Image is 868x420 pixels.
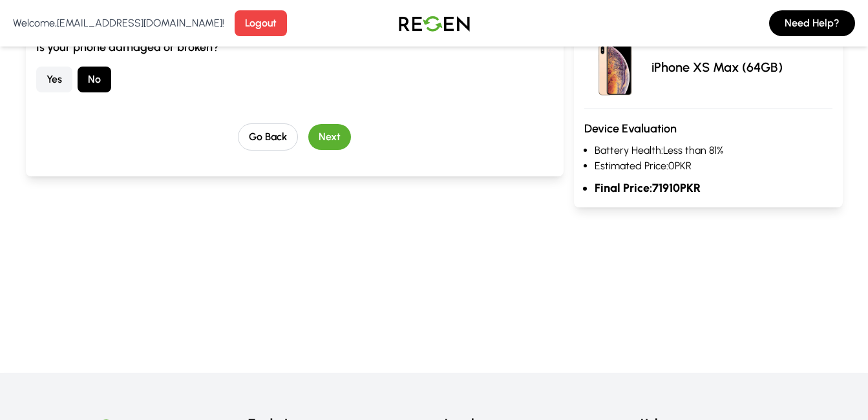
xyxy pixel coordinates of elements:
[769,10,855,36] button: Need Help?
[308,124,351,150] button: Next
[389,5,480,41] img: Logo
[235,10,287,36] button: Logout
[238,123,298,151] button: Go Back
[584,36,646,98] img: iPhone XS Max
[36,67,72,92] button: Yes
[651,58,783,76] p: iPhone XS Max (64GB)
[78,67,111,92] button: No
[595,158,832,174] li: Estimated Price: 0 PKR
[584,120,832,138] h3: Device Evaluation
[13,16,224,31] p: Welcome, [EMAIL_ADDRESS][DOMAIN_NAME] !
[36,38,553,56] h3: Is your phone damaged or broken?
[595,143,832,158] li: Battery Health: Less than 81%
[595,179,832,197] li: Final Price: 71910 PKR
